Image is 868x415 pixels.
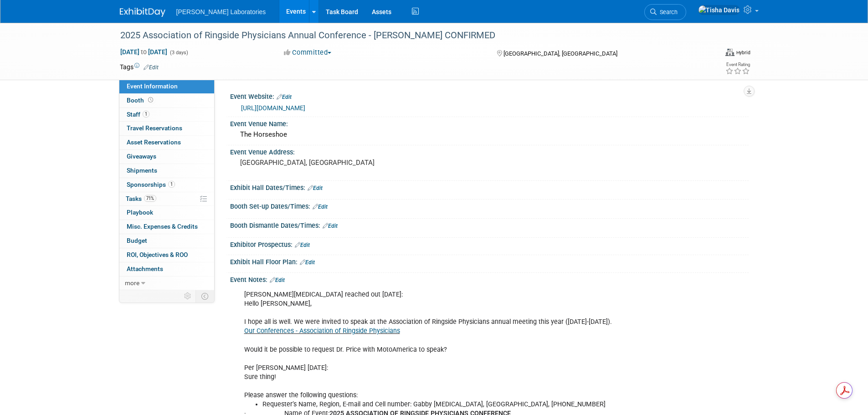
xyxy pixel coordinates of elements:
button: Committed [281,48,335,57]
div: Exhibit Hall Floor Plan: [230,255,749,267]
div: Event Website: [230,90,749,102]
a: Sponsorships1 [119,178,214,192]
span: Shipments [127,167,157,174]
div: The Horseshoe [237,128,742,142]
div: Event Rating [725,62,750,67]
span: Playbook [127,209,153,216]
span: (3 days) [169,50,188,56]
div: Event Format [657,47,751,61]
a: ROI, Objectives & ROO [119,248,214,262]
td: Personalize Event Tab Strip [180,290,196,302]
a: Giveaways [119,150,214,164]
a: Edit [300,259,315,266]
a: Event Information [119,80,214,93]
span: Event Information [127,82,178,90]
a: Edit [295,242,310,248]
span: 1 [168,181,175,188]
span: 1 [143,111,149,118]
div: 2025 Association of Ringside Physicians Annual Conference - [PERSON_NAME] CONFIRMED [117,27,697,44]
span: Attachments [127,265,163,272]
span: Giveaways [127,153,156,160]
span: Booth not reserved yet [146,97,155,103]
a: Misc. Expenses & Credits [119,220,214,234]
td: Toggle Event Tabs [195,290,214,302]
span: Booth [127,97,155,104]
a: Our Conferences - Association of Ringside Physicians [244,327,400,335]
div: Exhibit Hall Dates/Times: [230,181,749,193]
span: to [139,48,148,56]
a: Asset Reservations [119,136,214,149]
span: Sponsorships [127,181,175,188]
div: Event Format [725,47,750,56]
a: Playbook [119,206,214,220]
a: Edit [144,64,159,71]
span: Asset Reservations [127,138,181,146]
div: Exhibitor Prospectus: [230,238,749,250]
a: Edit [308,185,323,191]
pre: [GEOGRAPHIC_DATA], [GEOGRAPHIC_DATA] [240,159,436,167]
a: [URL][DOMAIN_NAME] [241,104,305,112]
img: Tisha Davis [698,5,740,15]
span: [PERSON_NAME] Laboratories [176,8,266,15]
a: Edit [323,223,338,229]
img: Format-Hybrid.png [725,49,734,56]
span: Misc. Expenses & Credits [127,223,198,230]
span: Travel Reservations [127,124,182,132]
a: Staff1 [119,108,214,122]
span: Staff [127,111,149,118]
span: ROI, Objectives & ROO [127,251,188,258]
td: Tags [120,62,159,72]
a: Edit [270,277,285,283]
a: Edit [277,94,292,100]
div: Hybrid [736,49,750,56]
span: [GEOGRAPHIC_DATA], [GEOGRAPHIC_DATA] [503,50,617,57]
a: Edit [313,204,328,210]
a: Search [644,4,686,20]
div: Event Venue Address: [230,145,749,157]
span: Tasks [126,195,156,202]
a: more [119,277,214,290]
span: [DATE] [DATE] [120,48,168,56]
div: Booth Dismantle Dates/Times: [230,219,749,231]
div: Event Notes: [230,273,749,285]
img: ExhibitDay [120,8,165,17]
span: Search [657,9,678,15]
span: 71% [144,195,156,202]
span: more [125,279,139,287]
a: Shipments [119,164,214,178]
a: Tasks71% [119,192,214,206]
a: Budget [119,234,214,248]
a: Travel Reservations [119,122,214,135]
div: Booth Set-up Dates/Times: [230,200,749,211]
span: Budget [127,237,147,244]
a: Booth [119,94,214,108]
div: Event Venue Name: [230,117,749,128]
a: Attachments [119,262,214,276]
li: Requester’s Name, Region, E-mail and Cell number: Gabby [MEDICAL_DATA], [GEOGRAPHIC_DATA], [PHONE... [262,400,643,409]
